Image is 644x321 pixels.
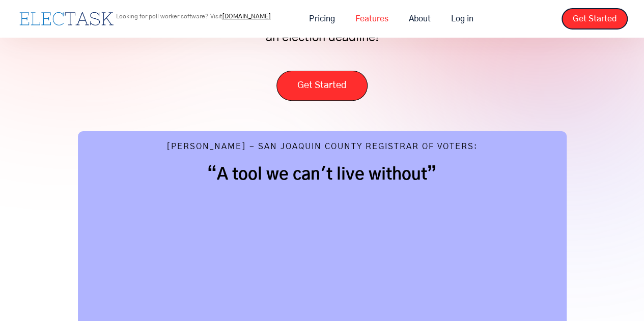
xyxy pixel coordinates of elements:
[441,8,484,30] a: Log in
[222,13,271,19] a: [DOMAIN_NAME]
[299,8,345,30] a: Pricing
[166,141,478,154] div: [PERSON_NAME] - San Joaquin County Registrar of Voters:
[98,164,546,185] h2: “A tool we can't live without”
[399,8,441,30] a: About
[116,13,271,19] p: Looking for poll worker software? Visit
[17,10,116,28] a: home
[276,71,368,101] a: Get Started
[562,8,628,30] a: Get Started
[345,8,399,30] a: Features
